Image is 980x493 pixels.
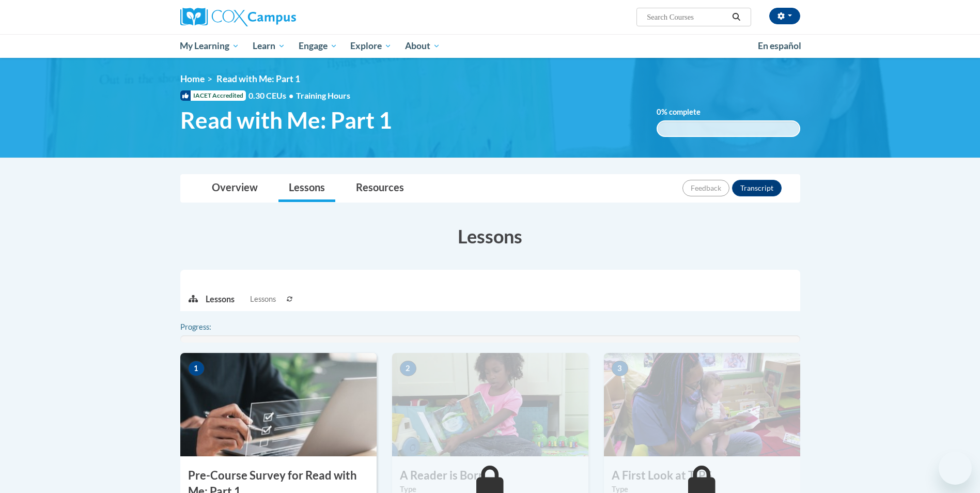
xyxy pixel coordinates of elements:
a: En español [751,35,808,57]
a: Explore [344,34,398,58]
span: IACET Accredited [180,90,246,101]
a: Engage [292,34,344,58]
span: About [405,40,440,52]
button: Transcript [732,180,782,196]
span: Read with Me: Part 1 [180,106,392,134]
span: 2 [400,361,416,376]
a: Cox Campus [180,8,377,26]
a: Home [180,73,205,84]
a: About [398,34,447,58]
input: Search Courses [646,11,728,23]
span: Read with Me: Part 1 [216,73,300,84]
img: Course Image [392,353,588,456]
span: Engage [299,40,337,52]
div: Main menu [165,34,816,58]
h3: Lessons [180,223,800,249]
span: 0.30 CEUs [248,90,296,101]
label: % complete [657,106,716,118]
h3: A First Look at TIPS [604,468,800,484]
span: • [289,90,293,100]
img: Course Image [604,353,800,456]
h3: A Reader is Born [392,468,588,484]
a: Overview [201,175,268,202]
span: Lessons [250,294,276,305]
span: 3 [612,361,628,376]
img: Cox Campus [180,8,296,26]
span: Training Hours [296,90,350,100]
a: Learn [246,34,292,58]
img: Course Image [180,353,377,456]
iframe: Button to launch messaging window [939,452,972,485]
span: Explore [350,40,392,52]
label: Progress: [180,321,240,333]
button: Search [728,11,744,23]
p: Lessons [206,294,235,305]
span: 0 [657,107,661,116]
button: Account Settings [769,8,800,24]
a: My Learning [174,34,246,58]
button: Feedback [682,180,729,196]
span: 1 [188,361,205,376]
a: Resources [346,175,414,202]
span: Learn [253,40,285,52]
a: Lessons [278,175,335,202]
span: My Learning [180,40,239,52]
span: En español [758,40,801,51]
